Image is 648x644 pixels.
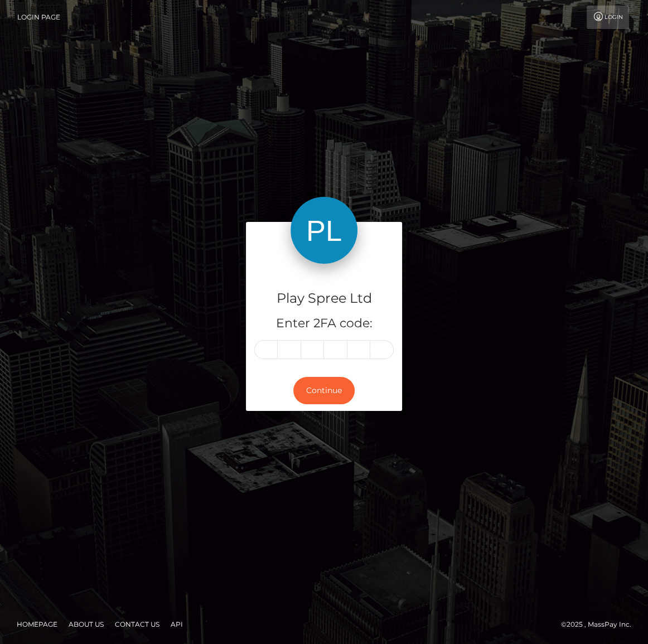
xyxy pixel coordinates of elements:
a: Login Page [17,6,60,29]
h4: Play Spree Ltd [254,289,394,308]
h5: Enter 2FA code: [254,315,394,332]
button: Continue [293,377,355,404]
div: © 2025 , MassPay Inc. [561,618,640,631]
a: Homepage [12,616,62,633]
a: Login [587,6,629,29]
img: Play Spree Ltd [291,197,357,264]
a: About Us [64,616,108,633]
a: Contact Us [110,616,164,633]
a: API [166,616,187,633]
